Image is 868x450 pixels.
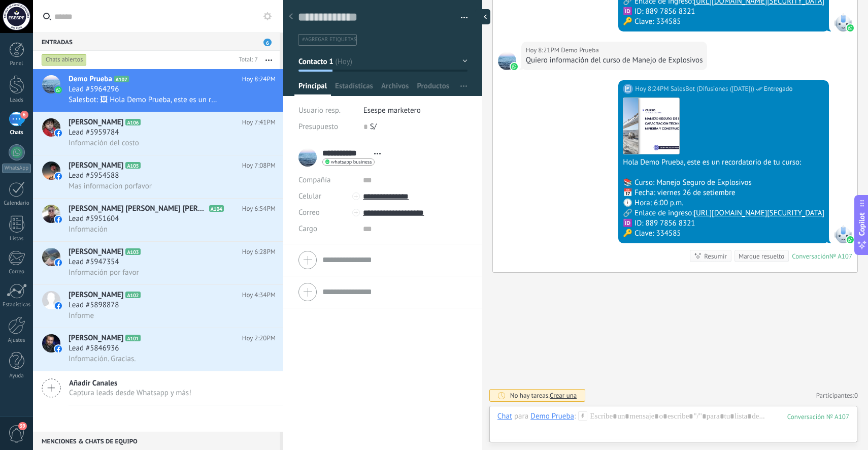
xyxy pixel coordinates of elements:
[2,97,31,104] div: Leads
[33,242,283,284] a: avataricon[PERSON_NAME]A103Hoy 6:28PMLead #5947354Información por favor
[69,214,119,224] span: Lead #5951604
[33,155,283,198] a: avataricon[PERSON_NAME]A105Hoy 7:08PMLead #5954588Mas informacion porfavor
[125,292,140,298] span: A102
[834,13,852,31] span: SalesBot
[69,224,108,234] span: Información
[623,188,824,198] div: 📅 Fecha: viernes 26 de setiembre
[298,103,356,119] div: Usuario resp.
[55,216,62,223] img: icon
[847,24,854,31] img: waba.svg
[242,160,276,171] span: Hoy 7:08PM
[623,229,824,239] div: 🔑 Clave: 334585
[694,208,824,218] a: [URL][DOMAIN_NAME][SECURITY_DATA]
[475,9,490,24] div: Ocultar
[417,81,449,96] span: Productos
[857,213,867,236] span: Copilot
[2,130,31,136] div: Chats
[69,333,123,343] span: [PERSON_NAME]
[42,54,87,66] div: Chats abiertos
[69,138,139,148] span: Información del costo
[263,39,272,46] span: 6
[69,117,123,127] span: [PERSON_NAME]
[125,335,140,341] span: A101
[2,269,31,275] div: Correo
[69,388,191,398] span: Captura leads desde Whatsapp y más!
[69,354,136,364] span: Información. Gracias.
[298,191,321,201] span: Celular
[125,162,140,169] span: A105
[381,81,409,96] span: Archivos
[242,117,276,127] span: Hoy 7:41PM
[623,208,824,218] div: 🔗 Enlace de ingreso:
[335,81,373,96] span: Estadísticas
[242,333,276,343] span: Hoy 2:20PM
[623,178,824,188] div: 📚 Curso: Manejo Seguro de Explosivos
[55,345,62,352] img: icon
[514,411,528,422] span: para
[69,268,139,277] span: Información por favor
[69,127,119,138] span: Lead #5959784
[33,432,280,450] div: Menciones & Chats de equipo
[298,81,327,96] span: Principal
[33,69,283,112] a: avatariconDemo PruebaA107Hoy 8:24PMLead #5964296Salesbot: 🖼 Hola Demo Prueba, este es un recordat...
[623,17,824,27] div: 🔑 Clave: 334585
[623,198,824,208] div: 🕕 Hora: 6:00 p.m.
[792,252,829,261] div: Conversación
[623,7,824,17] div: 🆔 ID: 889 7856 8321
[20,111,28,119] span: 6
[69,84,119,94] span: Lead #5964296
[829,252,852,261] div: № A107
[55,86,62,93] img: icon
[125,248,140,255] span: A103
[69,311,94,320] span: Informe
[69,300,119,310] span: Lead #5898878
[69,290,123,300] span: [PERSON_NAME]
[787,412,849,421] div: 107
[834,225,852,243] span: SalesBot
[363,106,421,115] span: Esespe marketero
[298,122,338,132] span: Presupuesto
[2,60,31,67] div: Panel
[2,373,31,379] div: Ayuda
[298,106,341,115] span: Usuario resp.
[125,119,140,125] span: A106
[2,164,31,173] div: WhatsApp
[623,98,679,154] img: 953b2746-fcbd-4fad-b330-c77a6d647c81
[526,55,703,66] div: Quiero información del curso de Manejo de Explosivos
[739,251,784,261] div: Marque resuelto
[235,55,258,65] div: Total: 7
[298,221,355,237] div: Cargo
[764,84,793,94] span: Entregado
[258,51,280,69] button: Más
[69,171,119,181] span: Lead #5954588
[242,74,276,84] span: Hoy 8:24PM
[55,173,62,180] img: icon
[55,130,62,137] img: icon
[55,302,62,309] img: icon
[33,112,283,155] a: avataricon[PERSON_NAME]A106Hoy 7:41PMLead #5959784Información del costo
[704,251,727,261] div: Resumir
[298,172,355,188] div: Compañía
[635,84,671,94] div: Hoy 8:24PM
[242,204,276,214] span: Hoy 6:54PM
[498,52,516,70] span: Demo Prueba
[242,247,276,257] span: Hoy 6:28PM
[2,302,31,308] div: Estadísticas
[69,160,123,171] span: [PERSON_NAME]
[69,74,112,84] span: Demo Prueba
[69,247,123,257] span: [PERSON_NAME]
[511,63,518,70] img: waba.svg
[561,45,598,55] span: Demo Prueba
[2,236,31,242] div: Listas
[526,45,561,55] div: Hoy 8:21PM
[33,33,280,51] div: Entradas
[69,181,152,191] span: Mas informacion porfavor
[33,285,283,328] a: avataricon[PERSON_NAME]A102Hoy 4:34PMLead #5898878Informe
[69,378,191,388] span: Añadir Canales
[847,236,854,243] img: waba.svg
[33,328,283,371] a: avataricon[PERSON_NAME]A101Hoy 2:20PMLead #5846936Información. Gracias.
[623,218,824,229] div: 🆔 ID: 889 7856 8321
[69,95,220,105] span: Salesbot: 🖼 Hola Demo Prueba, este es un recordatorio de tu curso: 📚 Curso: Manejo Seguro de Expl...
[55,259,62,266] img: icon
[574,411,576,422] span: :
